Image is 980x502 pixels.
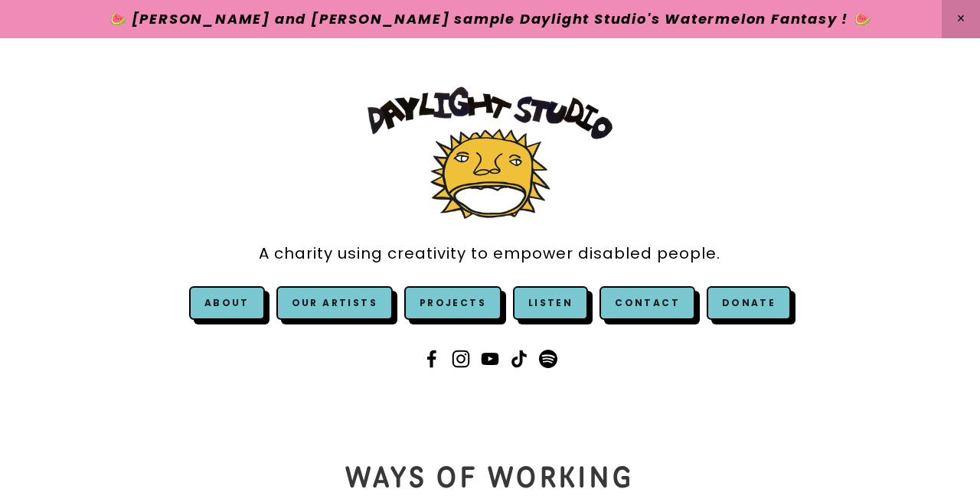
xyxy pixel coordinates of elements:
a: Our Artists [276,286,393,320]
a: About [204,296,250,309]
h1: WAYs OF WORKING [50,458,930,494]
a: Contact [599,286,695,320]
a: A charity using creativity to empower disabled people. [259,236,720,271]
a: Listen [528,296,573,309]
a: Projects [404,286,501,320]
img: Daylight Studio [367,86,612,219]
a: Donate [707,286,791,320]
